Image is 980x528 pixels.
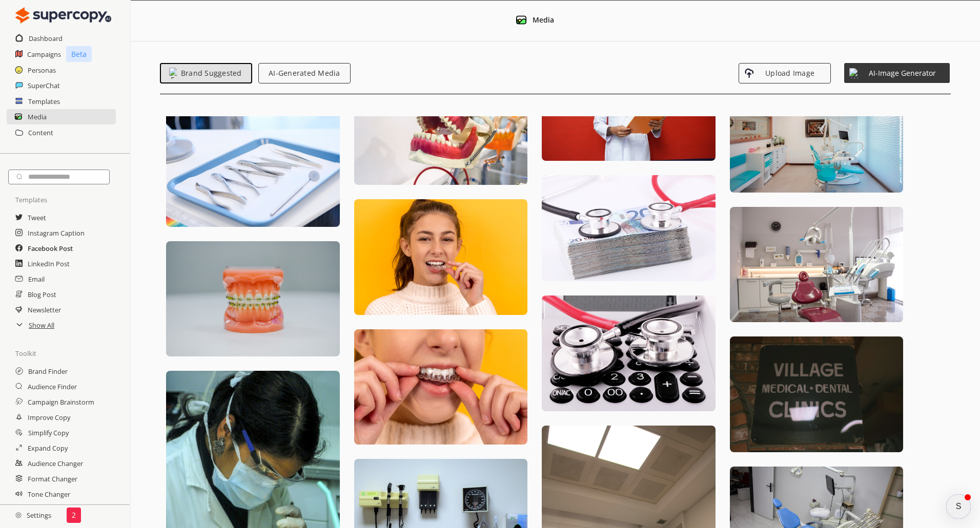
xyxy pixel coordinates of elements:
a: Content [28,125,53,140]
img: Upload Icon [744,68,754,78]
button: Weather Stars IconAI-Image Generator [843,62,951,84]
a: Facebook Post [28,241,73,256]
span: Upload Image [754,69,825,77]
button: Emoji IconBrand Suggested [160,63,252,83]
a: Blog Post [28,287,56,302]
a: Templates [28,94,60,109]
a: Dashboard [29,31,63,46]
img: Unsplash Image 11 [354,69,528,185]
a: Campaigns [27,47,61,62]
img: Unsplash Image 12 [354,199,528,315]
a: Format Changer [28,471,77,487]
span: AI-Generated Media [264,69,345,77]
button: Upload IconUpload Image [739,63,831,83]
a: SuperChat [28,78,60,93]
button: AI-Generated Media [258,63,351,83]
span: AI-Image Generator [860,69,945,77]
div: Media [533,16,554,24]
a: Newsletter [28,302,61,318]
a: Expand Copy [28,440,68,456]
a: Brand Finder [28,364,68,379]
img: Media Icon [516,15,526,25]
img: Unsplash Image 13 [354,329,528,445]
img: Close [15,5,111,26]
a: Media [28,109,47,124]
img: Emoji Icon [169,68,177,79]
p: Beta [66,46,92,62]
img: Weather Stars Icon [849,68,860,78]
img: Unsplash Image 5 [166,241,340,357]
a: Show All [29,318,54,333]
img: Close [15,512,22,518]
div: atlas-message-author-avatar [946,494,971,519]
img: Unsplash Image 27 [730,79,904,193]
a: Email [28,271,45,287]
a: Simplify Copy [28,425,69,440]
a: Improve Copy [28,410,70,425]
button: atlas-launcher [946,494,971,519]
a: Tweet [28,210,46,225]
a: Audience Changer [28,456,83,471]
a: LinkedIn Post [28,256,70,271]
img: Unsplash Image 29 [730,336,904,452]
a: Tone Changer [28,487,70,502]
span: Brand Suggested [177,69,246,77]
a: Instagram Caption [28,225,85,241]
img: Unsplash Image 4 [166,111,340,227]
img: Unsplash Image 21 [542,295,716,411]
img: Unsplash Image 20 [542,175,716,281]
p: 2 [72,511,76,519]
a: Personas [28,62,56,78]
a: Audience Finder [28,379,77,394]
a: Campaign Brainstorm [28,394,94,410]
img: Unsplash Image 28 [730,207,904,323]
